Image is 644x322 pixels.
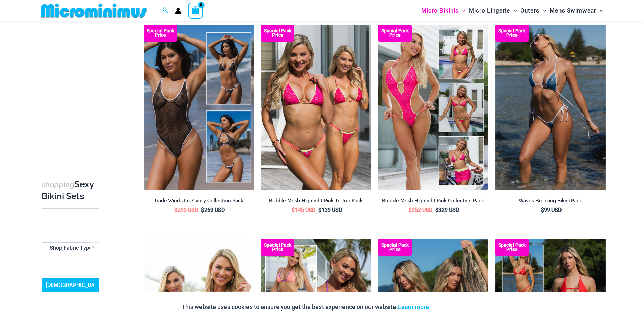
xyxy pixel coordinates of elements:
span: Menu Toggle [510,2,517,19]
a: View Shopping Cart, empty [188,3,204,18]
a: Collection Pack F Collection Pack BCollection Pack B [378,25,488,190]
span: Outers [520,2,540,19]
span: - Shop Fabric Type [42,242,99,253]
a: Waves Breaking Ocean 312 Top 456 Bottom 08 Waves Breaking Ocean 312 Top 456 Bottom 04Waves Breaki... [495,25,606,190]
span: Mens Swimwear [550,2,596,19]
b: Special Pack Price [495,29,529,38]
img: Tri Top Pack F [261,25,371,190]
img: Collection Pack F [378,25,488,190]
span: $ [435,207,438,213]
img: Waves Breaking Ocean 312 Top 456 Bottom 08 [495,25,606,190]
b: Special Pack Price [378,29,412,38]
a: Account icon link [175,8,181,14]
a: Waves Breaking Bikini Pack [495,198,606,206]
bdi: 293 USD [174,207,198,213]
b: Special Pack Price [261,243,294,252]
a: Micro BikinisMenu ToggleMenu Toggle [420,2,467,19]
span: $ [409,207,412,213]
span: $ [174,207,177,213]
bdi: 99 USD [541,207,562,213]
a: Micro LingerieMenu ToggleMenu Toggle [467,2,519,19]
h2: Waves Breaking Bikini Pack [495,198,606,204]
span: $ [318,207,321,213]
bdi: 145 USD [292,207,315,213]
bdi: 352 USD [409,207,432,213]
span: - Shop Fabric Type [47,245,92,251]
a: Bubble Mesh Highlight Pink Collection Pack [378,198,488,206]
a: Learn more [398,303,429,311]
bdi: 329 USD [435,207,459,213]
a: Tri Top Pack F Tri Top Pack BTri Top Pack B [261,25,371,190]
span: - Shop Fabric Type [42,243,99,253]
nav: Site Navigation [419,1,606,20]
a: Collection Pack Collection Pack b (1)Collection Pack b (1) [144,25,254,190]
b: Special Pack Price [378,243,412,252]
iframe: TrustedSite Certified [42,23,102,158]
button: Accept [434,299,463,315]
h2: Bubble Mesh Highlight Pink Tri Top Pack [261,198,371,204]
span: Menu Toggle [596,2,603,19]
img: MM SHOP LOGO FLAT [38,3,149,18]
a: Trade Winds Ink/Ivory Collection Pack [144,198,254,206]
a: Search icon link [162,6,168,15]
bdi: 139 USD [318,207,342,213]
a: Bubble Mesh Highlight Pink Tri Top Pack [261,198,371,206]
span: $ [292,207,295,213]
a: Mens SwimwearMenu ToggleMenu Toggle [548,2,605,19]
a: [DEMOGRAPHIC_DATA] Sizing Guide [42,278,99,303]
b: Special Pack Price [495,243,529,252]
h2: Bubble Mesh Highlight Pink Collection Pack [378,198,488,204]
span: shopping [42,180,74,189]
h2: Trade Winds Ink/Ivory Collection Pack [144,198,254,204]
span: Menu Toggle [459,2,466,19]
a: OutersMenu ToggleMenu Toggle [519,2,548,19]
span: Menu Toggle [540,2,546,19]
span: $ [201,207,204,213]
span: Micro Bikinis [421,2,459,19]
span: Micro Lingerie [469,2,510,19]
p: This website uses cookies to ensure you get the best experience on our website. [182,302,429,312]
b: Special Pack Price [144,29,177,38]
span: $ [541,207,544,213]
bdi: 269 USD [201,207,225,213]
img: Collection Pack b (1) [144,25,254,190]
b: Special Pack Price [261,29,294,38]
h3: Sexy Bikini Sets [42,179,99,202]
